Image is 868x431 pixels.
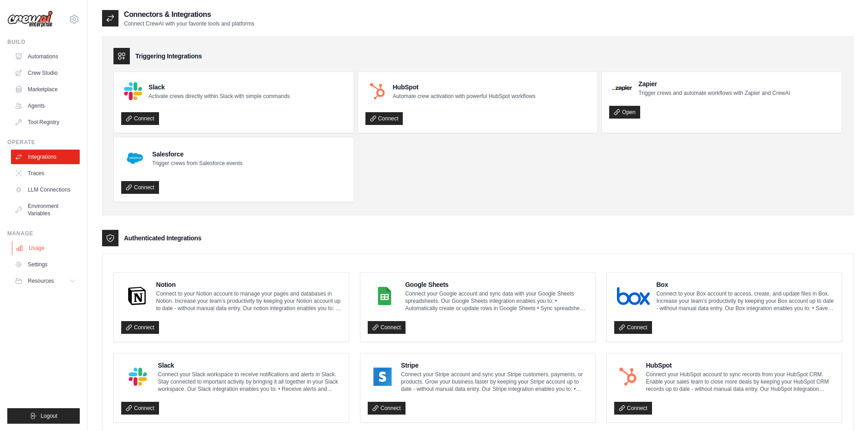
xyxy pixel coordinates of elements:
a: Connect [365,112,403,125]
p: Connect to your Box account to access, create, and update files in Box. Increase your team’s prod... [656,290,834,312]
a: Integrations [11,150,80,164]
a: Traces [11,166,80,181]
img: HubSpot Logo [368,82,386,100]
a: Connect [368,321,406,334]
img: Box Logo [617,287,650,305]
a: Connect [121,402,159,415]
p: Trigger crews and automate workflows with Zapier and CrewAI [638,89,790,97]
img: Salesforce Logo [124,147,146,169]
p: Activate crews directly within Slack with simple commands [149,93,290,100]
a: Settings [11,257,80,272]
p: Connect CrewAI with your favorite tools and platforms [124,20,254,27]
p: Connect your Slack workspace to receive notifications and alerts in Slack. Stay connected to impo... [158,371,341,393]
h2: Connectors & Integrations [124,9,254,20]
a: Agents [11,99,80,113]
p: Connect your Stripe account and sync your Stripe customers, payments, or products. Grow your busi... [401,371,588,393]
a: Connect [614,321,652,334]
span: Resources [28,277,54,285]
span: Logout [41,412,57,420]
h4: Box [656,280,834,289]
p: Connect your Google account and sync data with your Google Sheets spreadsheets. Our Google Sheets... [405,290,588,312]
img: Logo [7,10,53,28]
a: Open [609,106,640,119]
a: Tool Registry [11,115,80,130]
h3: Triggering Integrations [135,52,202,61]
img: Google Sheets Logo [370,287,399,305]
img: Slack Logo [124,368,152,386]
div: Build [7,38,80,46]
button: Logout [7,408,80,424]
a: Connect [368,402,406,415]
a: Connect [614,402,652,415]
a: Environment Variables [11,199,80,221]
p: Trigger crews from Salesforce events [152,160,242,167]
h4: HubSpot [646,361,834,370]
p: Connect your HubSpot account to sync records from your HubSpot CRM. Enable your sales team to clo... [646,371,834,393]
p: Automate crew activation with powerful HubSpot workflows [393,93,535,100]
h4: Salesforce [152,150,242,159]
h4: Slack [158,361,341,370]
h4: Notion [156,280,342,289]
button: Resources [11,274,80,288]
h4: Google Sheets [405,280,588,289]
h4: Stripe [401,361,588,370]
h3: Authenticated Integrations [124,234,201,243]
img: Zapier Logo [612,85,632,91]
a: Automations [11,49,80,64]
a: Crew Studio [11,66,80,80]
div: Manage [7,230,80,237]
div: Operate [7,139,80,146]
a: Usage [12,241,81,255]
h4: Zapier [638,79,790,88]
img: Slack Logo [124,82,142,100]
img: Stripe Logo [370,368,395,386]
a: Connect [121,321,159,334]
a: Marketplace [11,82,80,97]
a: LLM Connections [11,182,80,197]
p: Connect to your Notion account to manage your pages and databases in Notion. Increase your team’s... [156,290,342,312]
h4: Slack [149,83,290,92]
a: Connect [121,112,159,125]
h4: HubSpot [393,83,535,92]
img: HubSpot Logo [617,368,639,386]
img: Notion Logo [124,287,150,305]
a: Connect [121,181,159,194]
